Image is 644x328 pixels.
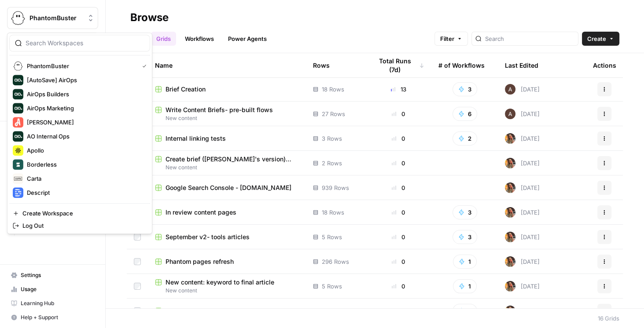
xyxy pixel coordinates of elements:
button: 2 [453,131,477,146]
a: September v2- tools articles [155,233,299,241]
span: New content [155,164,299,171]
span: 18 Rows [322,208,344,217]
a: Phantom pages refresh [155,257,299,266]
span: Identify red flags and rewrite: Brand alignment editor Grid [166,306,299,315]
button: 3 [453,82,477,96]
a: Learning Hub [7,296,98,310]
div: 0 [372,134,424,143]
div: [DATE] [505,84,540,95]
span: Usage [21,285,94,293]
div: [DATE] [505,109,540,119]
img: ig4q4k97gip0ni4l5m9zkcyfayaz [505,306,515,316]
div: [DATE] [505,207,540,218]
img: AO Internal Ops Logo [13,131,23,142]
div: Last Edited [505,53,538,77]
a: Identify red flags and rewrite: Brand alignment editor Grid [155,306,299,315]
div: 13 [372,85,424,94]
a: Settings [7,268,98,282]
span: Carta [27,174,143,183]
span: Descript [27,188,143,197]
div: 0 [372,109,424,118]
img: ig4q4k97gip0ni4l5m9zkcyfayaz [505,158,515,168]
a: Log Out [9,219,150,232]
span: 6 Rows [322,306,342,315]
div: Name [155,53,299,77]
img: ig4q4k97gip0ni4l5m9zkcyfayaz [505,256,515,267]
a: Power Agents [223,32,272,46]
img: ig4q4k97gip0ni4l5m9zkcyfayaz [505,133,515,144]
div: 0 [372,233,424,241]
span: Create brief ([PERSON_NAME]'s version) Grid [166,155,299,164]
div: 0 [372,208,424,217]
img: Descript Logo [13,187,23,198]
a: Write Content Briefs- pre-built flowsNew content [155,106,299,122]
div: [DATE] [505,281,540,292]
span: 3 Rows [322,134,342,143]
div: [DATE] [505,133,540,144]
span: In review content pages [166,208,236,217]
span: Brief Creation [166,85,206,94]
a: New content: keyword to final articleNew content [155,278,299,295]
button: 1 [453,255,477,269]
img: AirOps Marketing Logo [13,103,23,113]
span: New content [155,114,299,122]
img: Apollo Logo [13,145,23,156]
span: 5 Rows [322,282,342,291]
img: AirOps Builders Logo [13,89,23,99]
a: Google Search Console - [DOMAIN_NAME] [155,183,299,192]
span: 5 Rows [322,233,342,241]
button: Create [582,32,619,46]
a: Create Workspace [9,207,150,219]
span: 27 Rows [322,109,345,118]
img: PhantomBuster Logo [13,61,23,71]
span: September v2- tools articles [166,233,250,241]
div: 0 [372,183,424,192]
button: Help + Support [7,310,98,324]
a: Workflows [180,32,219,46]
div: Rows [313,53,330,77]
img: ig4q4k97gip0ni4l5m9zkcyfayaz [505,232,515,242]
img: ig4q4k97gip0ni4l5m9zkcyfayaz [505,182,515,193]
span: 2 Rows [322,159,342,168]
div: 0 [372,306,424,315]
span: AO Internal Ops [27,132,143,141]
input: Search Workspaces [26,39,144,47]
a: All [130,32,147,46]
img: Angi Logo [13,117,23,128]
a: Internal linking tests [155,134,299,143]
span: PhantomBuster [27,62,135,70]
div: # of Workflows [438,53,485,77]
span: Settings [21,271,94,279]
div: 0 [372,282,424,291]
div: Browse [130,11,169,25]
button: 1 [453,279,477,293]
span: New content [155,287,299,295]
img: PhantomBuster Logo [10,10,26,26]
span: [PERSON_NAME] [27,118,143,127]
a: Grids [151,32,176,46]
img: ig4q4k97gip0ni4l5m9zkcyfayaz [505,207,515,218]
div: [DATE] [505,232,540,242]
span: Log Out [22,221,143,230]
div: 0 [372,159,424,168]
span: Google Search Console - [DOMAIN_NAME] [166,183,291,192]
a: Create brief ([PERSON_NAME]'s version) GridNew content [155,155,299,171]
img: [AutoSave] AirOps Logo [13,75,23,85]
div: [DATE] [505,306,540,316]
span: Phantom pages refresh [166,257,234,266]
span: Filter [440,34,454,43]
button: 3 [453,304,477,318]
button: 3 [453,230,477,244]
a: Usage [7,282,98,296]
span: 939 Rows [322,183,349,192]
div: [DATE] [505,182,540,193]
div: [DATE] [505,158,540,168]
span: [AutoSave] AirOps [27,76,143,84]
div: 16 Grids [598,314,619,323]
img: Borderless Logo [13,159,23,170]
img: Carta Logo [13,173,23,184]
button: 6 [453,107,477,121]
span: Learning Hub [21,299,94,307]
div: Workspace: PhantomBuster [7,33,152,234]
span: 296 Rows [322,257,349,266]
